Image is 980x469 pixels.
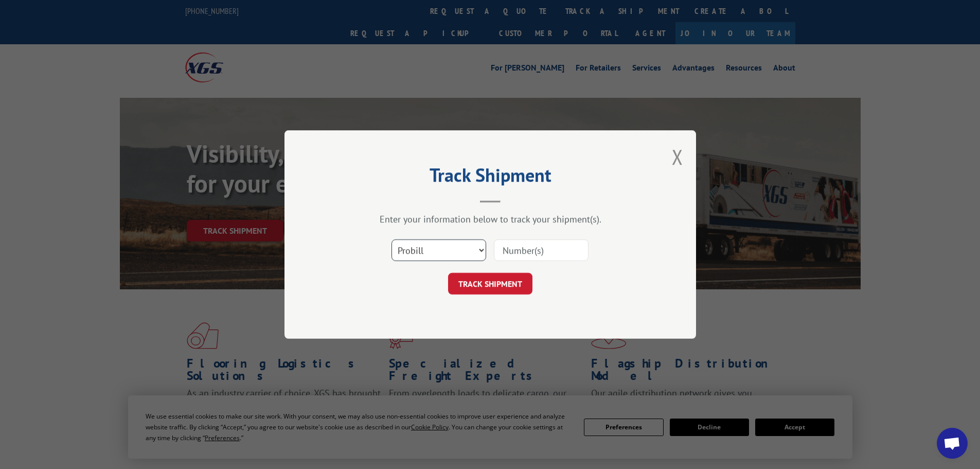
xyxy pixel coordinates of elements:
[494,239,589,261] input: Number(s)
[448,273,532,294] button: TRACK SHIPMENT
[336,168,645,187] h2: Track Shipment
[672,143,683,170] button: Close modal
[336,213,645,225] div: Enter your information below to track your shipment(s).
[937,428,968,459] div: Open chat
